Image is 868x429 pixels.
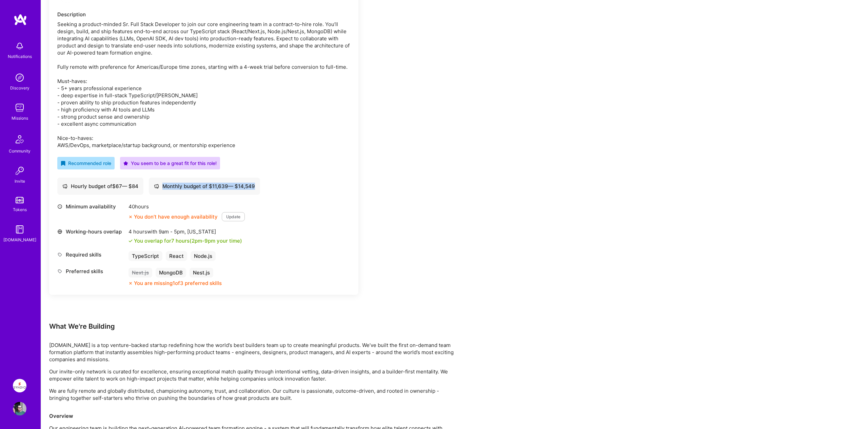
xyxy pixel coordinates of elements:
i: icon Tag [57,252,62,257]
img: tokens [16,197,24,203]
div: Minimum availability [57,203,125,210]
span: 2pm - 9pm [192,238,215,244]
div: Node.js [191,251,216,261]
div: Working-hours overlap [57,228,125,235]
div: 40 hours [129,203,245,210]
div: You are missing 1 of 3 preferred skills [134,280,222,287]
div: MongoDB [156,268,186,278]
span: 9am - 5pm , [157,228,187,235]
div: Invite [15,178,25,185]
div: Missions [12,115,28,122]
img: teamwork [13,101,26,115]
div: 4 hours with [US_STATE] [129,228,242,235]
strong: Overview [49,413,73,419]
button: Update [222,212,245,221]
i: icon CloseOrange [129,215,133,219]
div: Monthly budget of $ 11,639 — $ 14,549 [154,183,255,190]
div: Next.js [129,268,152,278]
a: User Avatar [11,402,28,415]
i: icon Tag [57,269,62,274]
a: Syndio: CCA Workflow Orchestration Migration [11,379,28,392]
div: Seeking a product-minded Sr. Full Stack Developer to join our core engineering team in a contract... [57,21,350,149]
div: Hourly budget of $ 67 — $ 84 [62,183,138,190]
i: icon Cash [62,184,67,189]
div: Description [57,11,350,18]
div: What We're Building [49,322,456,331]
div: [DOMAIN_NAME] [3,236,36,243]
div: Notifications [8,53,32,60]
div: You seem to be a great fit for this role! [123,160,217,167]
img: Invite [13,164,26,178]
i: icon PurpleStar [123,161,128,166]
div: Community [9,147,31,155]
div: React [166,251,187,261]
div: Preferred skills [57,268,125,275]
img: discovery [13,71,26,84]
img: guide book [13,223,26,236]
div: You don’t have enough availability [129,213,218,220]
div: Discovery [10,84,29,91]
i: icon Clock [57,204,62,209]
img: Syndio: CCA Workflow Orchestration Migration [13,379,26,392]
i: icon Cash [154,184,159,189]
p: We are fully remote and globally distributed, championing autonomy, trust, and collaboration. Our... [49,387,456,402]
div: TypeScript [129,251,162,261]
div: Tokens [13,206,27,213]
div: Nest.js [190,268,213,278]
i: icon CloseOrange [129,281,133,285]
img: Community [12,131,28,147]
img: bell [13,39,26,53]
i: icon Check [129,239,133,243]
p: [DOMAIN_NAME] is a top venture-backed startup redefining how the world’s best builders team up to... [49,342,456,363]
i: icon RecommendedBadge [61,161,65,166]
img: logo [14,14,27,26]
div: You overlap for 7 hours ( your time) [134,237,242,244]
div: Required skills [57,251,125,258]
div: Recommended role [61,160,111,167]
img: User Avatar [13,402,26,415]
p: Our invite-only network is curated for excellence, ensuring exceptional match quality through int... [49,368,456,382]
i: icon World [57,229,62,234]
